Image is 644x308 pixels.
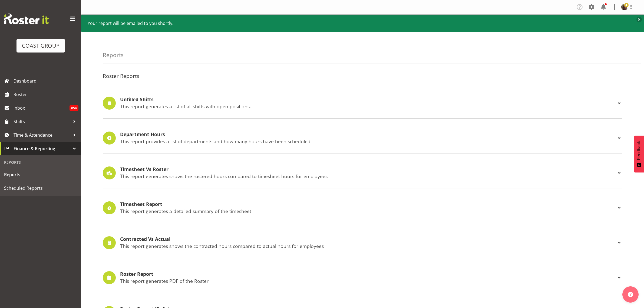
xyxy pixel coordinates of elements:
[103,97,622,110] div: Unfilled Shifts This report generates a list of all shifts with open positions.
[1,181,80,195] a: Scheduled Reports
[120,278,616,284] p: This report generates PDF of the Roster
[103,271,622,284] div: Roster Report This report generates PDF of the Roster
[22,42,60,50] div: COAST GROUP
[1,157,80,168] div: Reports
[120,167,616,172] h4: Timesheet Vs Roster
[120,138,616,144] p: This report provides a list of departments and how many hours have been scheduled.
[14,90,78,99] span: Roster
[14,117,70,126] span: Shifts
[120,97,616,102] h4: Unfilled Shifts
[1,168,80,181] a: Reports
[14,131,70,139] span: Time & Attendance
[103,132,622,145] div: Department Hours This report provides a list of departments and how many hours have been scheduled.
[88,20,633,27] div: Your report will be emailed to you shortly.
[634,136,644,172] button: Feedback - Show survey
[628,292,633,297] img: help-xxl-2.png
[103,73,622,79] h4: Roster Reports
[120,271,616,277] h4: Roster Report
[120,237,616,242] h4: Contracted Vs Actual
[103,52,124,58] h4: Reports
[120,208,616,214] p: This report generates a detailed summary of the timesheet
[4,171,77,179] span: Reports
[120,103,616,109] p: This report generates a list of all shifts with open positions.
[70,105,78,111] span: 854
[14,77,78,85] span: Dashboard
[14,145,70,153] span: Finance & Reporting
[636,17,642,22] button: Close notification
[4,14,49,24] img: Rosterit website logo
[621,4,628,10] img: dane-botherwayfe4591eb3472f9d4098efc7e1451176c.png
[4,184,77,192] span: Scheduled Reports
[103,166,622,179] div: Timesheet Vs Roster This report generates shows the rostered hours compared to timesheet hours fo...
[103,236,622,249] div: Contracted Vs Actual This report generates shows the contracted hours compared to actual hours fo...
[14,104,70,112] span: Inbox
[120,202,616,207] h4: Timesheet Report
[120,132,616,137] h4: Department Hours
[120,243,616,249] p: This report generates shows the contracted hours compared to actual hours for employees
[103,201,622,214] div: Timesheet Report This report generates a detailed summary of the timesheet
[636,141,641,160] span: Feedback
[120,173,616,179] p: This report generates shows the rostered hours compared to timesheet hours for employees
